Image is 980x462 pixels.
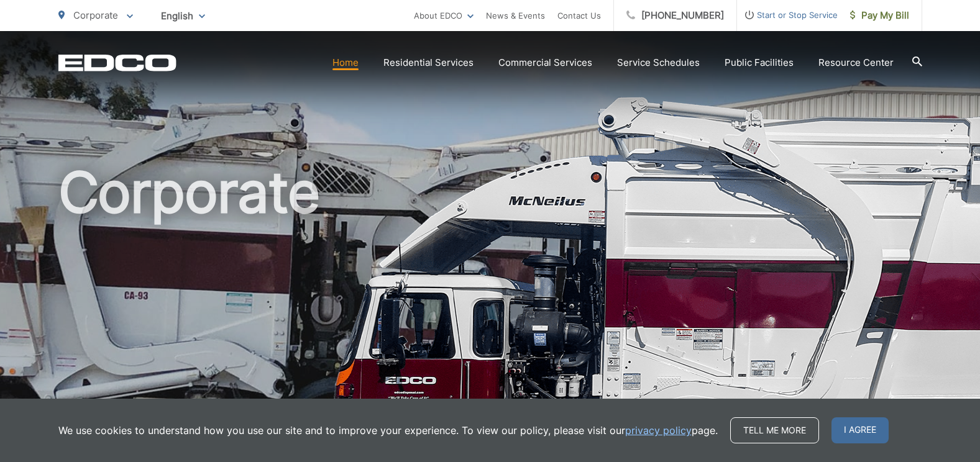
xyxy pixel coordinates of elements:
span: English [152,5,214,27]
a: Public Facilities [725,55,794,70]
a: Resource Center [818,55,894,70]
a: Home [332,55,359,70]
a: Tell me more [730,417,819,443]
span: Corporate [73,9,118,21]
a: News & Events [486,8,545,23]
p: We use cookies to understand how you use our site and to improve your experience. To view our pol... [58,423,718,438]
span: I agree [831,417,889,443]
a: Contact Us [557,8,601,23]
a: Residential Services [383,55,474,70]
a: Commercial Services [498,55,592,70]
a: EDCD logo. Return to the homepage. [58,54,176,71]
a: privacy policy [625,423,692,438]
a: Service Schedules [617,55,700,70]
span: Pay My Bill [850,8,909,23]
a: About EDCO [414,8,474,23]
